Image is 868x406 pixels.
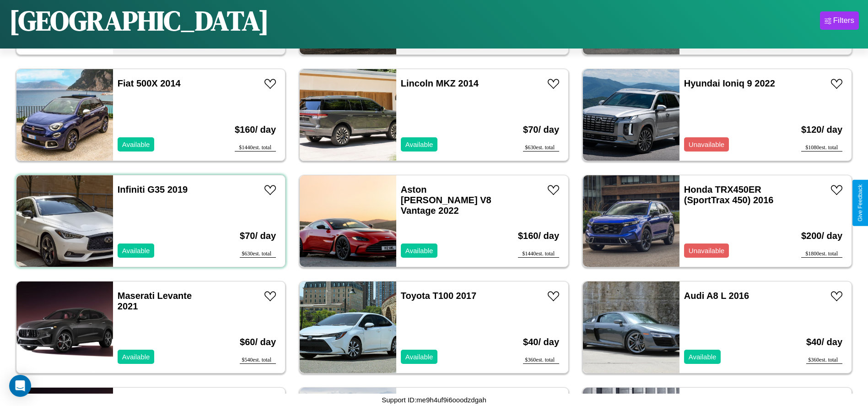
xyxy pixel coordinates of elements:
div: $ 1440 est. total [235,144,276,152]
h3: $ 40 / day [806,328,842,357]
h3: $ 160 / day [518,222,559,250]
a: Toyota T100 2017 [401,291,476,301]
a: Maserati Levante 2021 [118,291,192,311]
p: Available [689,351,717,363]
h3: $ 60 / day [240,328,276,357]
div: $ 1800 est. total [801,250,842,258]
div: $ 1440 est. total [518,250,559,258]
div: $ 630 est. total [523,144,559,152]
h1: [GEOGRAPHIC_DATA] [9,2,269,39]
p: Support ID: me9h4uf9i6ooodzdgah [382,394,486,406]
p: Unavailable [689,244,724,257]
a: Aston [PERSON_NAME] V8 Vantage 2022 [401,184,491,216]
p: Available [122,351,150,363]
p: Available [122,244,150,257]
p: Available [405,244,433,257]
a: Infiniti G35 2019 [118,184,188,195]
div: Give Feedback [857,184,863,222]
p: Available [405,351,433,363]
h3: $ 70 / day [240,222,276,250]
div: $ 360 est. total [523,357,559,364]
a: Lincoln MKZ 2014 [401,78,479,88]
a: Hyundai Ioniq 9 2022 [684,78,775,88]
p: Unavailable [689,138,724,151]
h3: $ 200 / day [801,222,842,250]
h3: $ 40 / day [523,328,559,357]
div: Open Intercom Messenger [9,375,31,397]
div: $ 630 est. total [240,250,276,258]
p: Available [405,138,433,151]
div: $ 540 est. total [240,357,276,364]
h3: $ 160 / day [235,115,276,144]
h3: $ 120 / day [801,115,842,144]
a: Audi A8 L 2016 [684,291,749,301]
button: Filters [820,11,859,30]
a: Honda TRX450ER (SportTrax 450) 2016 [684,184,774,205]
p: Available [122,138,150,151]
div: Filters [833,16,854,25]
div: $ 1080 est. total [801,144,842,152]
div: $ 360 est. total [806,357,842,364]
h3: $ 70 / day [523,115,559,144]
a: Fiat 500X 2014 [118,78,181,88]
